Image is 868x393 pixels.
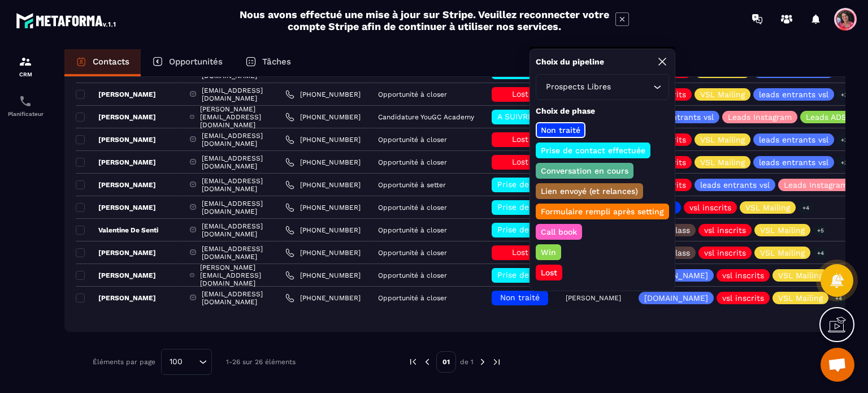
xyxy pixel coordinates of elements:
[3,111,48,117] p: Planificateur
[798,202,813,214] p: +4
[285,293,361,303] a: [PHONE_NUMBER]
[806,113,847,121] p: Leads ADS
[543,81,613,93] span: Prospects Libres
[76,158,156,167] p: [PERSON_NAME]
[722,271,764,279] p: vsl inscrits
[539,145,647,156] p: Prise de contact effectuée
[378,158,447,166] p: Opportunité à closer
[285,226,361,235] a: [PHONE_NUMBER]
[285,135,361,144] a: [PHONE_NUMBER]
[76,226,158,235] p: Valentine De Senti
[745,204,790,211] p: VSL Mailing
[226,358,296,366] p: 1-26 sur 26 éléments
[378,249,447,257] p: Opportunité à closer
[436,351,456,373] p: 01
[512,157,528,166] span: Lost
[3,46,48,86] a: formationformationCRM
[161,349,212,375] div: Search for option
[141,49,234,76] a: Opportunités
[728,113,792,121] p: Leads Instagram
[93,358,155,366] p: Éléments par page
[378,136,447,144] p: Opportunité à closer
[285,180,361,189] a: [PHONE_NUMBER]
[512,248,528,257] span: Lost
[16,10,118,31] img: logo
[378,113,474,121] p: Candidature YouGC Academy
[700,90,745,98] p: VSL Mailing
[285,248,361,257] a: [PHONE_NUMBER]
[497,112,545,121] span: A SUIVRE ⏳
[759,90,828,98] p: leads entrants vsl
[76,248,156,257] p: [PERSON_NAME]
[497,202,602,211] span: Prise de contact effectuée
[497,180,602,189] span: Prise de contact effectuée
[700,136,745,144] p: VSL Mailing
[500,293,540,302] span: Non traité
[378,226,447,234] p: Opportunité à closer
[566,294,621,302] p: [PERSON_NAME]
[512,135,528,144] span: Lost
[778,271,823,279] p: VSL Mailing
[539,185,640,197] p: Lien envoyé (et relances)
[76,180,156,189] p: [PERSON_NAME]
[689,204,731,211] p: vsl inscrits
[497,225,602,234] span: Prise de contact effectuée
[19,55,32,68] img: formation
[784,181,848,189] p: Leads Instagram
[64,49,141,76] a: Contacts
[76,271,156,280] p: [PERSON_NAME]
[813,247,828,259] p: +4
[166,356,186,368] span: 100
[539,124,582,136] p: Non traité
[821,348,854,382] div: Ouvrir le chat
[76,293,156,303] p: [PERSON_NAME]
[704,249,746,257] p: vsl inscrits
[262,57,291,67] p: Tâches
[539,206,666,217] p: Formulaire rempli après setting
[539,226,579,237] p: Call book
[778,294,823,302] p: VSL Mailing
[478,357,488,367] img: next
[3,71,48,77] p: CRM
[536,57,604,67] p: Choix du pipeline
[837,157,852,169] p: +3
[644,113,714,121] p: leads entrants vsl
[837,89,852,101] p: +3
[285,158,361,167] a: [PHONE_NUMBER]
[539,165,630,176] p: Conversation en cours
[285,271,361,280] a: [PHONE_NUMBER]
[19,94,32,108] img: scheduler
[644,271,708,279] p: [DOMAIN_NAME]
[759,136,828,144] p: leads entrants vsl
[169,57,223,67] p: Opportunités
[186,356,196,368] input: Search for option
[285,203,361,212] a: [PHONE_NUMBER]
[539,247,558,258] p: Win
[644,294,708,302] p: [DOMAIN_NAME]
[700,181,770,189] p: leads entrants vsl
[76,113,156,122] p: [PERSON_NAME]
[93,57,129,67] p: Contacts
[497,270,602,279] span: Prise de contact effectuée
[837,134,852,146] p: +3
[700,158,745,166] p: VSL Mailing
[3,86,48,126] a: schedulerschedulerPlanificateur
[408,357,418,367] img: prev
[378,90,447,98] p: Opportunité à closer
[760,226,805,234] p: VSL Mailing
[759,158,828,166] p: leads entrants vsl
[512,89,528,98] span: Lost
[378,204,447,211] p: Opportunité à closer
[234,49,302,76] a: Tâches
[704,226,746,234] p: vsl inscrits
[76,203,156,212] p: [PERSON_NAME]
[76,90,156,99] p: [PERSON_NAME]
[239,8,610,32] h2: Nous avons effectué une mise à jour sur Stripe. Veuillez reconnecter votre compte Stripe afin de ...
[813,224,828,236] p: +5
[460,357,474,366] p: de 1
[285,113,361,122] a: [PHONE_NUMBER]
[378,271,447,279] p: Opportunité à closer
[760,249,805,257] p: VSL Mailing
[378,181,446,189] p: Opportunité à setter
[613,81,650,93] input: Search for option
